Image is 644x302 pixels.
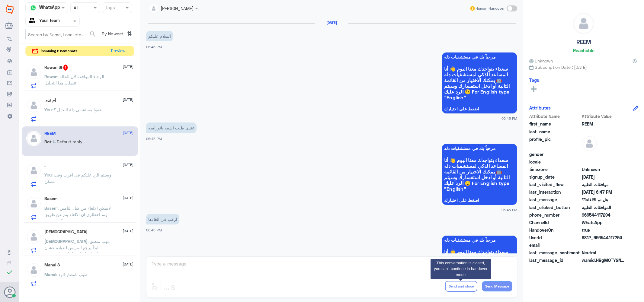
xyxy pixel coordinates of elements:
span: [DATE] [123,195,133,201]
h5: Manal S [44,262,60,268]
span: [DATE] [123,228,133,234]
h6: [DATE] [315,21,348,25]
span: null [582,159,626,165]
h5: Basem [44,196,58,201]
span: : وسيتم الرد عليكم في اقرب وقت ممكن [44,172,111,184]
span: true [582,227,626,233]
span: REEM [582,121,626,127]
span: [DATE] [123,64,133,69]
span: سعداء بتواجدك معنا اليوم 👋 أنا المساعد الذكي لمستشفيات دله 🤖 يمكنك الاختيار من القائمة التالية أو... [444,249,515,283]
span: search [89,30,96,38]
span: : عفوا مستشفى دلة النخيل ؟ [52,107,101,112]
span: [DATE] [123,262,133,267]
span: 06:45 PM [146,228,162,232]
span: 06:45 PM [146,137,162,141]
span: 2025-09-15T15:47:40.095Z [582,189,626,195]
span: [DEMOGRAPHIC_DATA] [44,239,88,244]
img: defaultAdmin.png [26,98,41,113]
h5: سبحان الله [44,229,88,234]
span: Basem [44,205,58,211]
span: wamid.HBgMOTY2NTQ0MTE3Mjk0FQIAEhgUM0EwOTFBMkY3OEQ0MjhDRUUxNjYA [582,257,626,263]
span: موافقات الطبية [582,181,626,188]
span: timezone [529,166,581,173]
button: Send Message [482,281,512,291]
h5: . [44,163,46,168]
img: defaultAdmin.png [26,262,41,278]
span: null [582,151,626,157]
span: اضغط على اختيارك [444,106,515,111]
span: last_visited_flow [529,181,581,188]
span: مرحباً بك في مستشفيات دله [444,55,515,59]
span: UserId [529,234,581,241]
span: incoming 2 new chats [41,48,77,54]
span: Attribute Name [529,113,581,119]
span: first_name [529,121,581,127]
span: last_interaction [529,189,581,195]
span: last_message_id [529,257,581,263]
p: 15/9/2025, 6:45 PM [146,214,179,224]
span: 2 [582,219,626,226]
span: Unknown [582,166,626,173]
span: You [44,172,52,177]
span: [DATE] [123,130,133,135]
span: مرحباً بك في مستشفيات دله [444,146,515,151]
h5: ام ندى [44,98,56,103]
span: [DATE] [123,97,133,102]
h5: Rawan Sh [44,65,68,71]
span: By Newest [99,29,125,41]
span: email [529,242,581,248]
h6: Attributes [529,105,551,110]
img: yourTeam.svg [29,17,38,26]
span: Subscription Date : [DATE] [529,64,638,70]
span: HandoverOn [529,227,581,233]
span: Manal [44,272,56,277]
span: last_clicked_button [529,204,581,211]
img: defaultAdmin.png [573,13,594,34]
span: Rawan [44,74,57,79]
span: ChannelId [529,219,581,226]
h5: REEM [576,39,591,46]
i: check [6,269,13,276]
p: 15/9/2025, 6:45 PM [146,122,197,133]
span: مرحباً بك في مستشفيات دله [444,238,515,243]
button: Preview [108,46,128,56]
span: 06:45 PM [501,207,517,212]
span: last_message [529,196,581,203]
img: defaultAdmin.png [26,163,41,178]
span: سعداء بتواجدك معنا اليوم 👋 أنا المساعد الذكي لمستشفيات دله 🤖 يمكنك الاختيار من القائمة التالية أو... [444,157,515,192]
span: [DATE] [123,162,133,167]
span: 2025-09-15T15:45:23.619Z [582,174,626,180]
span: Unknown [529,58,553,64]
span: اضغط على اختيارك [444,198,515,203]
span: Attribute Value [582,113,626,119]
span: 9812_966544117294 [582,234,626,241]
span: هل تم الالغاء؟؟ [582,196,626,203]
p: 15/9/2025, 6:45 PM [146,31,173,41]
img: defaultAdmin.png [26,131,41,146]
span: profile_pic [529,136,581,150]
input: Search by Name, Local etc… [26,29,99,40]
h6: Tags [529,77,539,83]
img: defaultAdmin.png [26,196,41,211]
img: defaultAdmin.png [26,65,41,80]
img: whatsapp.png [29,3,38,12]
h6: Reachable [573,48,594,53]
button: Avatar [4,286,15,298]
i: ⇅ [127,29,132,39]
img: defaultAdmin.png [582,136,597,151]
span: : الرجاء الموافقه لان الحاله تتطلب هذا التحليل [44,74,104,85]
span: null [582,242,626,248]
span: 06:45 PM [146,45,162,49]
div: Tags [104,4,115,12]
span: 966544117294 [582,212,626,218]
span: last_name [529,129,581,135]
img: Widebot Logo [6,5,14,14]
span: last_message_sentiment [529,250,581,256]
span: gender [529,151,581,157]
span: phone_number [529,212,581,218]
span: Bot [44,139,51,144]
img: defaultAdmin.png [26,229,41,244]
span: : طيب بانتظار الرد [56,272,88,277]
button: search [89,29,96,39]
span: 06:45 PM [501,116,517,121]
